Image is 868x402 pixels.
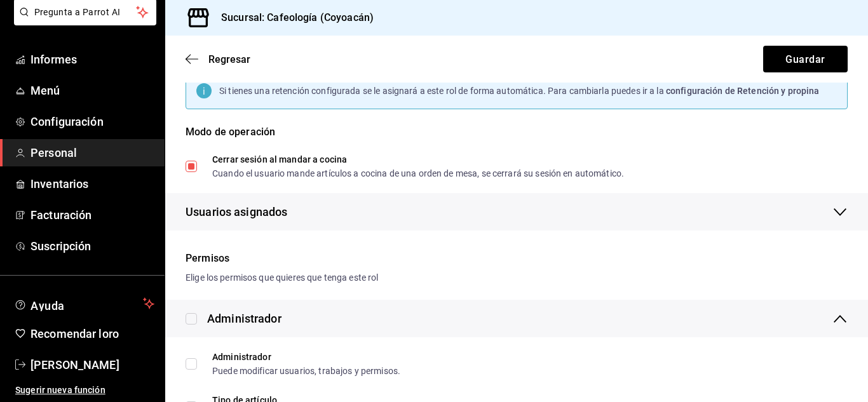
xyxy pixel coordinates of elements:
[31,84,60,97] font: Menú
[31,177,88,191] font: Inventarios
[31,146,77,159] font: Personal
[31,327,119,340] font: Recomendar loro
[186,272,378,283] font: Elige los permisos que quieres que tenga este rol
[9,15,156,28] a: Pregunta a Parrot AI
[221,11,374,23] font: Sucursal: Cafeología (Coyoacán)
[212,366,400,376] font: Puede modificar usuarios, trabajos y permisos.
[34,7,121,17] font: Pregunta a Parrot AI
[31,208,92,222] font: Facturación
[31,115,104,128] font: Configuración
[208,53,250,65] font: Regresar
[186,252,229,264] font: Permisos
[186,53,250,65] button: Regresar
[31,239,91,253] font: Suscripción
[785,53,825,65] font: Guardar
[207,312,281,325] font: Administrador
[212,154,347,164] font: Cerrar sesión al mandar a cocina
[763,46,848,72] button: Guardar
[15,385,105,395] font: Sugerir nueva función
[666,86,820,96] font: configuración de Retención y propina
[219,86,664,96] font: Si tienes una retención configurada se le asignará a este rol de forma automática. Para cambiarla...
[31,299,65,312] font: Ayuda
[31,53,77,66] font: Informes
[212,168,624,178] font: Cuando el usuario mande artículos a cocina de una orden de mesa, se cerrará su sesión en automático.
[186,205,287,218] font: Usuarios asignados
[31,358,119,372] font: [PERSON_NAME]
[186,126,275,138] font: Modo de operación
[212,352,271,362] font: Administrador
